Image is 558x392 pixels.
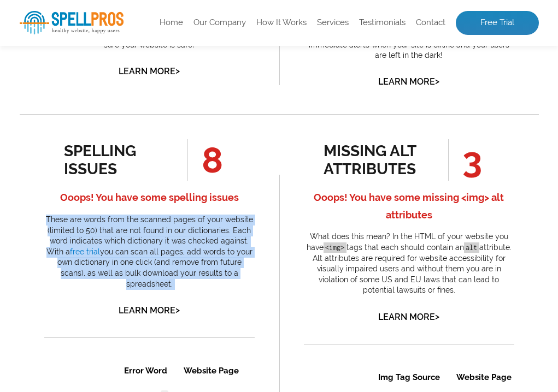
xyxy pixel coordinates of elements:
[324,142,422,178] div: missing alt attributes
[324,242,346,253] code: <img>
[175,63,180,79] span: >
[132,1,234,26] th: Website Page
[100,155,110,167] a: 1
[378,76,439,87] a: Learn More>
[1,27,131,51] td: Akash
[5,82,205,90] span: Want to view
[1,1,114,26] th: Broken Link
[378,312,439,322] a: Learn More>
[456,11,539,35] a: Free Trial
[193,17,246,28] a: Our Company
[61,115,150,133] a: Get Free Trial
[44,189,255,206] h4: Ooops! You have some spelling issues
[304,231,514,296] p: What does this mean? In the HTML of your website you have tags that each should contain an attrib...
[139,35,193,44] a: /about-us.html
[145,1,231,26] th: Website Page
[139,60,193,69] a: /about-us.html
[139,110,193,119] a: /about-us.html
[1,78,131,102] td: [PERSON_NAME]
[304,189,514,223] h4: Ooops! You have some missing <img> alt attributes
[115,1,231,26] th: Website Page
[100,311,110,323] a: 1
[435,74,439,89] span: >
[64,142,163,178] div: spelling issues
[256,17,307,28] a: How It Works
[119,305,180,316] a: Learn More>
[187,139,223,181] span: 8
[5,85,205,92] span: Want to view
[160,17,183,28] a: Home
[119,66,180,76] a: Learn More>
[448,139,482,181] span: 3
[5,176,205,206] h3: All Results?
[464,242,479,253] code: alt
[5,82,205,104] h3: All Results?
[116,33,124,41] span: en
[5,85,205,106] h3: All Results?
[1,103,131,127] td: [PERSON_NAME]
[1,1,144,26] th: Img Tag Source
[70,247,100,256] a: free trial
[35,35,136,44] a: /uploads/8/1/3/6/81367886/img-2965.jpg
[56,217,155,240] a: Get Free Trial
[100,157,110,169] a: 1
[116,58,124,66] span: en
[1,1,131,26] th: Error Word
[139,85,193,94] a: /about-us.html
[116,84,124,91] span: en
[61,117,150,135] a: Get Free Trial
[359,17,406,28] a: Testimonials
[44,215,255,289] p: These are words from the scanned pages of your website (limited to 50) that are not found in our ...
[175,302,180,318] span: >
[1,52,131,76] td: [PERSON_NAME]
[116,109,124,116] span: en
[5,176,205,186] span: Want to view
[416,17,445,28] a: Contact
[317,17,349,28] a: Services
[152,35,157,44] a: /
[435,309,439,324] span: >
[20,11,124,34] img: SpellPros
